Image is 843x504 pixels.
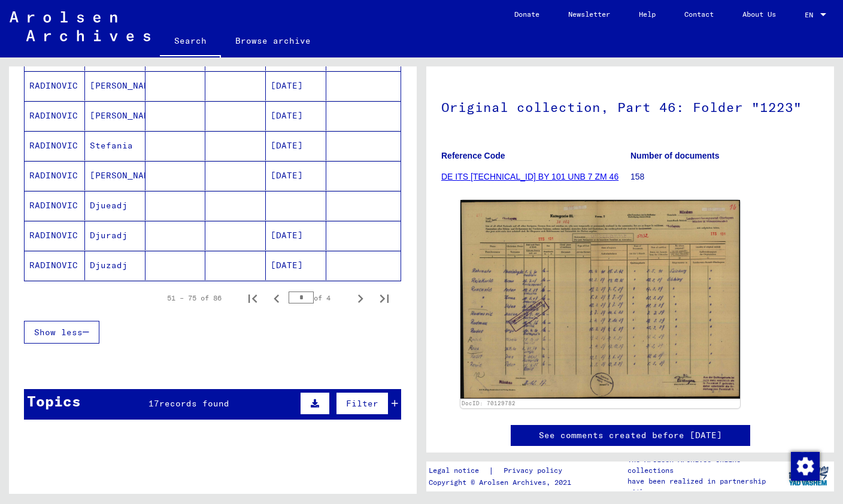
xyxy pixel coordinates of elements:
a: Legal notice [429,464,489,477]
a: Search [160,26,221,57]
div: of 4 [289,292,348,303]
img: yv_logo.png [786,461,831,491]
mat-cell: [PERSON_NAME] [85,161,145,190]
mat-cell: RADINOVIC [25,101,85,130]
p: The Arolsen Archives online collections [627,454,783,476]
p: 158 [630,171,819,183]
mat-cell: RADINOVIC [25,221,85,250]
span: 17 [148,398,159,409]
a: Browse archive [221,26,325,55]
mat-cell: [PERSON_NAME] [85,101,145,130]
button: Show less [24,321,99,344]
div: 51 – 75 of 86 [167,293,222,303]
img: Arolsen_neg.svg [10,11,150,41]
img: 001.jpg [460,200,740,398]
button: Next page [348,286,372,310]
mat-cell: [PERSON_NAME] [85,71,145,101]
span: records found [159,398,229,409]
p: Copyright © Arolsen Archives, 2021 [429,477,577,488]
mat-cell: [DATE] [266,251,326,280]
a: DocID: 70129782 [462,400,515,406]
b: Reference Code [441,151,505,160]
mat-cell: RADINOVIC [25,131,85,160]
mat-cell: [DATE] [266,131,326,160]
mat-cell: RADINOVIC [25,161,85,190]
mat-cell: [DATE] [266,221,326,250]
img: Change consent [791,452,820,481]
button: Filter [336,392,389,415]
button: First page [241,286,265,310]
a: See comments created before [DATE] [539,429,722,442]
span: Show less [34,327,83,338]
div: | [429,464,577,477]
button: Last page [372,286,396,310]
h1: Original collection, Part 46: Folder "1223" [441,80,819,132]
mat-cell: Djuradj [85,221,145,250]
b: Number of documents [630,151,720,160]
mat-cell: RADINOVIC [25,191,85,220]
div: Topics [27,390,81,412]
button: Previous page [265,286,289,310]
mat-cell: Stefania [85,131,145,160]
span: Filter [346,398,378,409]
mat-cell: [DATE] [266,101,326,130]
div: Change consent [790,451,819,480]
mat-cell: Djuzadj [85,251,145,280]
span: EN [805,11,818,19]
a: Privacy policy [494,464,577,477]
mat-cell: [DATE] [266,161,326,190]
mat-cell: [DATE] [266,71,326,101]
p: have been realized in partnership with [627,476,783,497]
mat-cell: Djueadj [85,191,145,220]
mat-cell: RADINOVIC [25,71,85,101]
a: DE ITS [TECHNICAL_ID] BY 101 UNB 7 ZM 46 [441,172,618,181]
mat-cell: RADINOVIC [25,251,85,280]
